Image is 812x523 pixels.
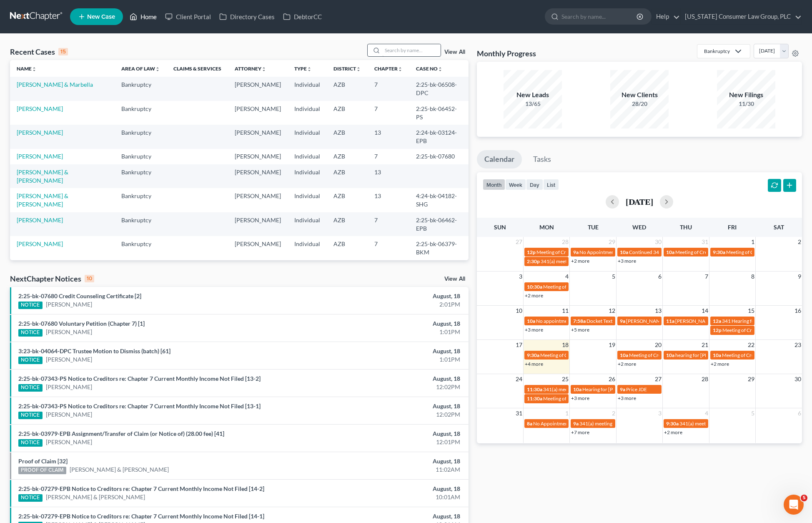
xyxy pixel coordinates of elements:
[527,420,532,427] span: 8a
[46,493,145,501] a: [PERSON_NAME] & [PERSON_NAME]
[801,495,807,501] span: 5
[115,212,167,236] td: Bankruptcy
[327,101,368,125] td: AZB
[518,272,523,282] span: 3
[477,48,536,58] h3: Monthly Progress
[215,9,279,24] a: Directory Cases
[579,249,618,255] span: No Appointments
[571,327,589,333] a: +5 more
[536,249,673,255] span: Meeting of Creditors for [PERSON_NAME] & [PERSON_NAME]
[477,150,522,168] a: Calendar
[571,258,589,264] a: +2 more
[409,101,469,125] td: 2:25-bk-06452-PS
[701,306,709,316] span: 14
[611,272,616,282] span: 5
[620,249,628,255] span: 10a
[17,65,37,72] a: Nameunfold_more
[288,125,327,148] td: Individual
[46,300,92,309] a: [PERSON_NAME]
[46,438,92,446] a: [PERSON_NAME]
[797,237,802,247] span: 2
[573,386,581,392] span: 10a
[618,361,636,367] a: +2 more
[17,129,63,136] a: [PERSON_NAME]
[17,240,63,247] a: [PERSON_NAME]
[543,284,636,290] span: Meeting of Creditors for [PERSON_NAME]
[17,153,63,160] a: [PERSON_NAME]
[121,65,160,72] a: Area of Lawunfold_more
[666,249,674,255] span: 10a
[228,260,288,284] td: [PERSON_NAME]
[525,327,543,333] a: +3 more
[527,386,542,392] span: 11:30a
[608,374,616,384] span: 26
[618,395,636,401] a: +3 more
[17,216,63,224] a: [PERSON_NAME]
[228,236,288,260] td: [PERSON_NAME]
[409,188,469,212] td: 4:24-bk-04182-SHG
[288,77,327,101] td: Individual
[750,408,755,418] span: 5
[409,236,469,260] td: 2:25-bk-06379-BKM
[228,101,288,125] td: [PERSON_NAME]
[46,328,92,336] a: [PERSON_NAME]
[794,306,802,316] span: 16
[675,318,733,324] span: [PERSON_NAME] Hearing
[652,9,680,24] a: Help
[666,352,674,358] span: 10a
[573,420,579,427] span: 9a
[125,9,161,24] a: Home
[675,352,739,358] span: hearing for [PERSON_NAME]
[586,318,661,324] span: Docket Text: for [PERSON_NAME]
[515,237,523,247] span: 27
[318,355,460,364] div: 1:01PM
[620,318,625,324] span: 9a
[18,320,145,327] a: 2:25-bk-07680 Voluntary Petition (Chapter 7) [1]
[515,340,523,350] span: 17
[228,188,288,212] td: [PERSON_NAME]
[10,47,68,57] div: Recent Cases
[318,465,460,474] div: 11:02AM
[46,383,92,391] a: [PERSON_NAME]
[515,374,523,384] span: 24
[797,408,802,418] span: 6
[18,402,261,410] a: 2:25-bk-07343-PS Notice to Creditors re: Chapter 7 Current Monthly Income Not Filed [13-1]
[327,212,368,236] td: AZB
[18,439,43,447] div: NOTICE
[115,188,167,212] td: Bankruptcy
[527,395,542,402] span: 11:30a
[288,101,327,125] td: Individual
[526,150,559,168] a: Tasks
[525,361,543,367] a: +4 more
[657,408,662,418] span: 3
[711,361,729,367] a: +2 more
[543,386,624,392] span: 341(a) meeting for [PERSON_NAME]
[318,319,460,328] div: August, 18
[681,9,802,24] a: [US_STATE] Consumer Law Group, PLC
[608,340,616,350] span: 19
[561,340,569,350] span: 18
[713,327,722,333] span: 12p
[629,249,708,255] span: Continued 341 Meeting of Creditors
[87,14,115,20] span: New Case
[573,318,586,324] span: 7:58a
[327,236,368,260] td: AZB
[504,90,562,100] div: New Leads
[18,458,68,465] a: Proof of Claim [32]
[409,212,469,236] td: 2:25-bk-06462-EPB
[564,272,569,282] span: 4
[161,9,215,24] a: Client Portal
[18,513,264,520] a: 2:25-bk-07279-EPB Notice to Creditors re: Chapter 7 Current Monthly Income Not Filed [14-1]
[18,292,141,299] a: 2:25-bk-07680 Credit Counseling Certificate [2]
[85,275,94,282] div: 10
[483,179,505,190] button: month
[18,467,66,474] div: PROOF OF CLAIM
[527,258,540,264] span: 2:30p
[318,375,460,383] div: August, 18
[18,485,264,492] a: 2:25-bk-07279-EPB Notice to Creditors re: Chapter 7 Current Monthly Income Not Filed [14-2]
[288,188,327,212] td: Individual
[717,90,775,100] div: New Filings
[543,395,636,402] span: Meeting of Creditors for [PERSON_NAME]
[704,272,709,282] span: 7
[382,44,441,56] input: Search by name...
